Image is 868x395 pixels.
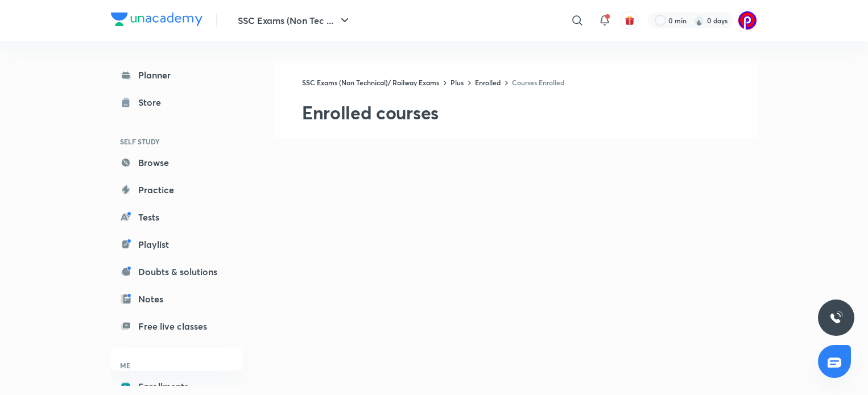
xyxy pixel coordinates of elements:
img: PRETAM DAS [738,11,757,30]
a: Playlist [111,233,243,256]
a: Tests [111,206,243,228]
h2: Enrolled courses [302,101,757,124]
img: avatar [625,15,635,26]
a: SSC Exams (Non Technical)/ Railway Exams [302,78,439,87]
div: Store [138,95,168,109]
a: Browse [111,151,243,174]
img: streak [693,15,705,26]
h6: SELF STUDY [111,132,243,151]
a: Store [111,91,243,114]
a: Enrolled [475,78,501,87]
a: Courses Enrolled [512,78,564,87]
a: Company Logo [111,13,202,29]
button: avatar [621,11,639,30]
h6: ME [111,356,243,375]
a: Doubts & solutions [111,260,243,283]
a: Practice [111,178,243,201]
img: Company Logo [111,13,202,26]
button: SSC Exams (Non Tec ... [231,9,358,32]
a: Plus [450,78,464,87]
a: Planner [111,64,243,86]
a: Free live classes [111,315,243,338]
img: ttu [829,311,843,325]
a: Notes [111,288,243,310]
